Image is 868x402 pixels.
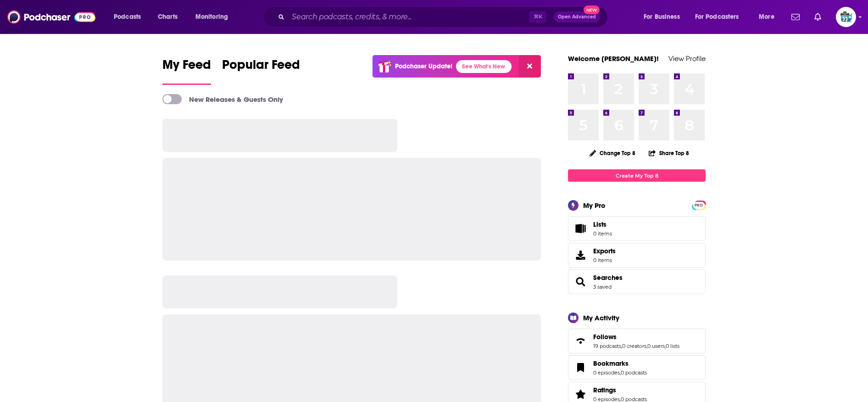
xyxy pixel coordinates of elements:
[668,54,706,63] a: View Profile
[288,10,529,24] input: Search podcasts, credits, & more...
[622,343,646,349] a: 0 creators
[621,369,647,376] a: 0 podcasts
[222,57,300,85] a: Popular Feed
[272,6,617,28] div: Search podcasts, credits, & more...
[558,15,596,19] span: Open Advanced
[162,57,211,78] span: My Feed
[759,11,774,23] span: More
[107,10,153,24] button: open menu
[593,220,606,229] span: Lists
[395,62,452,70] p: Podchaser Update!
[646,343,647,349] span: ,
[114,11,141,23] span: Podcasts
[195,11,228,23] span: Monitoring
[593,343,621,349] a: 19 podcasts
[583,313,619,322] div: My Activity
[666,343,679,349] a: 0 lists
[571,388,590,401] a: Ratings
[593,333,617,341] span: Follows
[152,10,183,24] a: Charts
[693,202,704,209] span: PRO
[593,369,620,376] a: 0 episodes
[568,54,659,63] a: Welcome [PERSON_NAME]!
[620,369,621,376] span: ,
[571,249,590,262] span: Exports
[647,343,665,349] a: 0 users
[529,11,546,23] span: ⌘ K
[689,10,752,24] button: open menu
[593,359,629,368] span: Bookmarks
[571,361,590,374] a: Bookmarks
[189,10,240,24] button: open menu
[593,359,647,368] a: Bookmarks
[752,10,786,24] button: open menu
[568,243,706,268] a: Exports
[584,147,641,159] button: Change Top 8
[593,284,612,290] a: 3 saved
[593,386,647,394] a: Ratings
[222,57,300,78] span: Popular Feed
[593,247,616,255] span: Exports
[158,11,178,23] span: Charts
[593,333,679,341] a: Follows
[584,6,600,14] span: New
[836,7,856,27] img: User Profile
[456,60,512,73] a: See What's New
[665,343,666,349] span: ,
[568,269,706,294] span: Searches
[571,275,590,288] a: Searches
[568,329,706,353] span: Follows
[811,9,825,25] a: Show notifications dropdown
[568,216,706,241] a: Lists
[836,7,856,27] span: Logged in as bulleit_whale_pod
[637,10,691,24] button: open menu
[593,274,623,282] a: Searches
[593,220,612,229] span: Lists
[788,9,803,25] a: Show notifications dropdown
[162,57,211,85] a: My Feed
[554,11,600,22] button: Open AdvancedNew
[568,355,706,380] span: Bookmarks
[162,94,283,104] a: New Releases & Guests Only
[695,11,739,23] span: For Podcasters
[571,222,590,235] span: Lists
[644,11,680,23] span: For Business
[593,386,616,394] span: Ratings
[836,7,856,27] button: Show profile menu
[7,8,95,26] img: Podchaser - Follow, Share and Rate Podcasts
[593,257,616,263] span: 0 items
[693,201,704,208] a: PRO
[621,343,622,349] span: ,
[593,230,612,237] span: 0 items
[568,169,706,182] a: Create My Top 8
[571,335,590,347] a: Follows
[648,144,690,162] button: Share Top 8
[583,201,606,210] div: My Pro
